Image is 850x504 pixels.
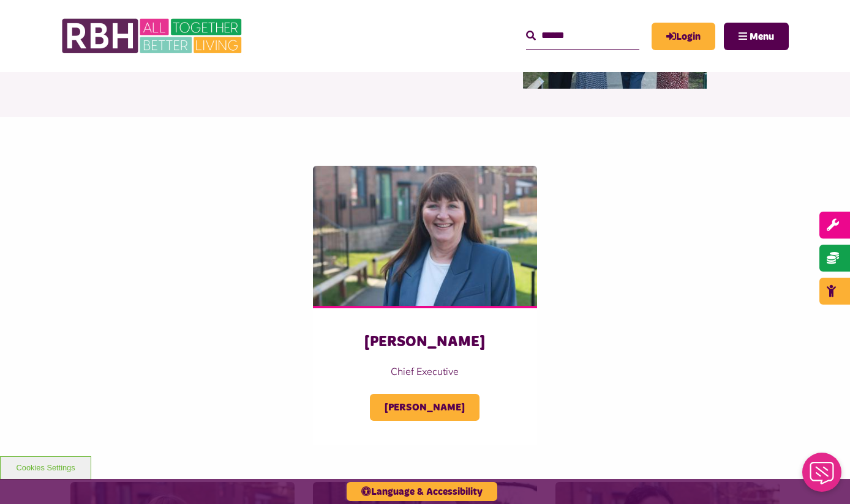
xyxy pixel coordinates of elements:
img: Amanda Newton [313,166,537,306]
button: Language & Accessibility [347,482,497,501]
img: RBH [61,12,245,60]
button: Navigation [724,23,789,50]
h3: [PERSON_NAME] [337,333,513,352]
span: [PERSON_NAME] [370,394,480,421]
iframe: Netcall Web Assistant for live chat [795,449,850,504]
a: MyRBH [652,23,715,50]
p: Chief Executive [337,364,513,379]
a: [PERSON_NAME] Chief Executive [PERSON_NAME] [313,166,537,445]
span: Menu [750,32,774,42]
input: Search [526,23,639,49]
